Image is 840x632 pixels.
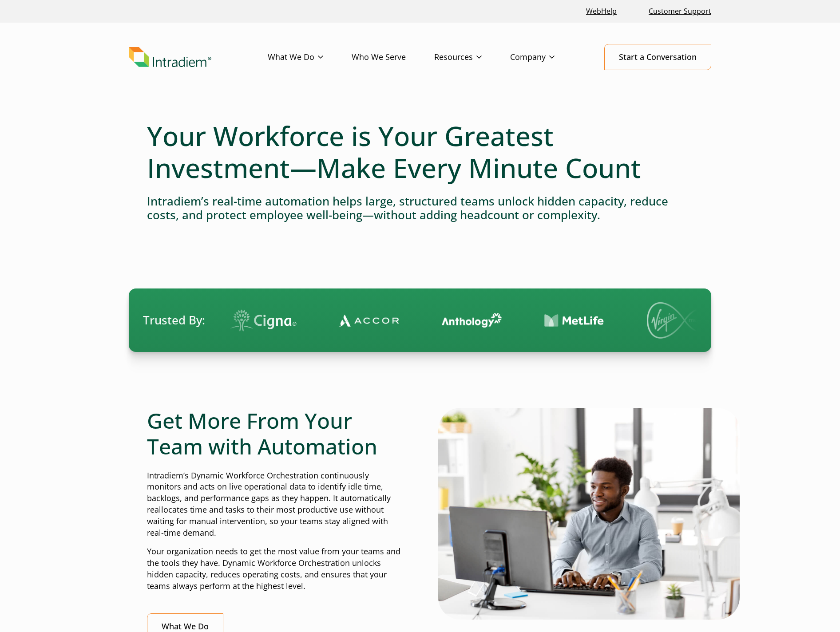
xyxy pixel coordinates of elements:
a: Start a Conversation [604,44,711,70]
img: Virgin Media logo. [642,302,704,339]
img: Contact Center Automation MetLife Logo [539,314,599,328]
a: Company [510,44,583,70]
h4: Intradiem’s real-time automation helps large, structured teams unlock hidden capacity, reduce cos... [147,194,693,222]
img: Man typing on computer with real-time automation [438,408,740,619]
a: Resources [434,44,510,70]
a: What We Do [268,44,352,70]
h2: Get More From Your Team with Automation [147,408,402,459]
span: Trusted By: [143,312,205,328]
a: Customer Support [645,2,715,21]
img: Contact Center Automation Accor Logo [334,314,394,327]
a: Link to homepage of Intradiem [129,47,268,67]
p: Your organization needs to get the most value from your teams and the tools they have. Dynamic Wo... [147,546,402,592]
h1: Your Workforce is Your Greatest Investment—Make Every Minute Count [147,120,693,184]
img: Intradiem [129,47,211,67]
a: Who We Serve [352,44,434,70]
p: Intradiem’s Dynamic Workforce Orchestration continuously monitors and acts on live operational da... [147,470,402,539]
a: Link opens in a new window [582,2,620,21]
